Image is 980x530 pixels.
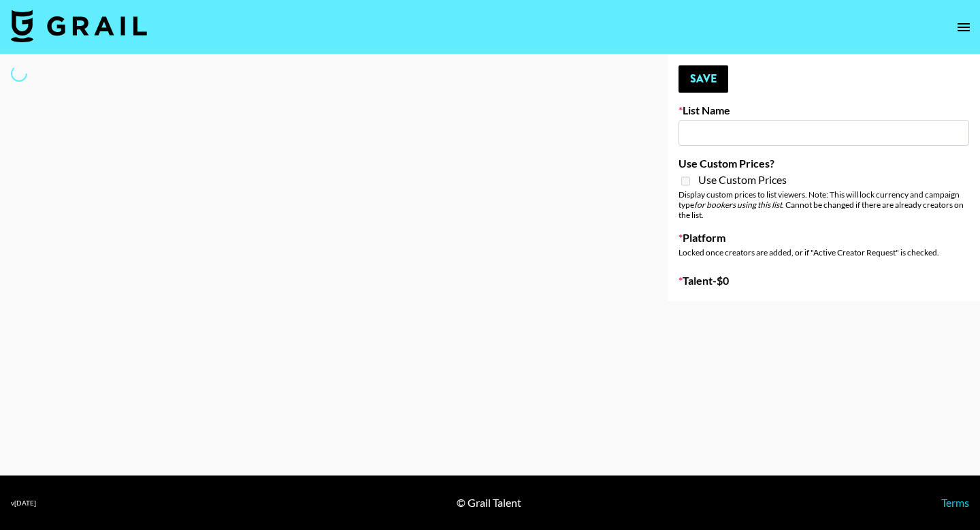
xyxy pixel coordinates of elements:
div: Display custom prices to list viewers. Note: This will lock currency and campaign type . Cannot b... [679,189,969,220]
label: List Name [679,104,969,117]
button: open drawer [950,14,977,41]
div: v [DATE] [11,499,36,508]
button: Save [679,65,728,93]
span: Use Custom Prices [698,173,787,187]
a: Terms [941,496,969,509]
div: Locked once creators are added, or if "Active Creator Request" is checked. [679,247,969,258]
img: Grail Talent [11,10,147,42]
label: Platform [679,231,969,245]
em: for bookers using this list [694,200,782,210]
label: Use Custom Prices? [679,157,969,170]
div: © Grail Talent [457,496,521,510]
label: Talent - $ 0 [679,274,969,287]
